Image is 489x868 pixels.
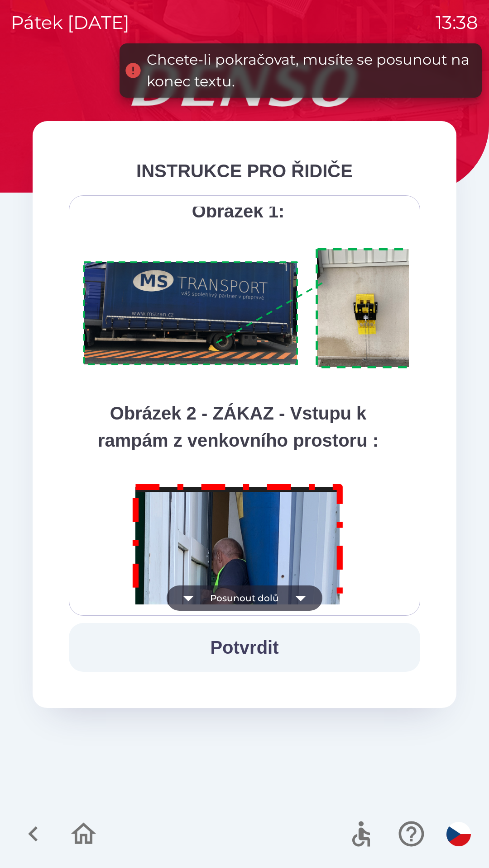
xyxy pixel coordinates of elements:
[11,9,129,36] p: pátek [DATE]
[167,585,322,611] button: Posunout dolů
[446,822,471,846] img: cs flag
[147,49,473,92] div: Chcete-li pokračovat, musíte se posunout na konec textu.
[80,243,431,374] img: A1ym8hFSA0ukAAAAAElFTkSuQmCC
[98,403,379,450] strong: Obrázek 2 - ZÁKAZ - Vstupu k rampám z venkovního prostoru :
[192,201,285,221] strong: Obrázek 1:
[436,9,478,36] p: 13:38
[122,472,354,804] img: M8MNayrTL6gAAAABJRU5ErkJggg==
[69,157,420,184] div: INSTRUKCE PRO ŘIDIČE
[33,63,456,107] img: Logo
[69,623,420,672] button: Potvrdit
